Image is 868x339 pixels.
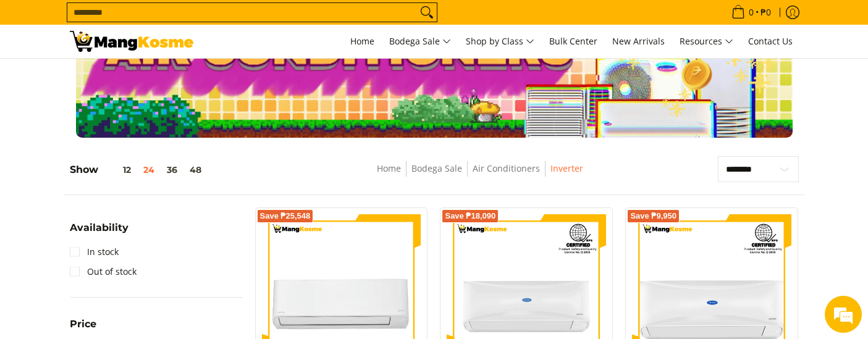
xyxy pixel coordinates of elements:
a: In stock [70,242,119,262]
span: Availability [70,223,129,233]
a: Out of stock [70,262,137,282]
button: 36 [161,165,183,175]
span: Bulk Center [549,35,597,47]
a: Home [344,25,381,58]
button: Search [417,3,437,22]
img: Bodega Sale Aircon l Mang Kosme: Home Appliances Warehouse Sale Window Type [70,31,193,52]
a: Bodega Sale [383,25,457,58]
div: Chat with us now [64,69,208,85]
button: 48 [183,165,208,175]
span: Inverter [550,161,583,177]
span: Bodega Sale [389,34,451,49]
a: Bulk Center [543,25,604,58]
button: 12 [98,165,137,175]
span: New Arrivals [612,35,665,47]
span: Contact Us [748,35,793,47]
a: Shop by Class [460,25,541,58]
span: Price [70,319,96,329]
nav: Breadcrumbs [293,161,667,189]
h5: Show [70,164,208,176]
div: Minimize live chat window [203,6,232,36]
span: Save ₱18,090 [445,212,495,220]
a: Home [377,162,401,174]
span: Shop by Class [466,34,534,49]
textarea: Type your message and hit 'Enter' [6,216,235,259]
nav: Main Menu [206,25,799,58]
a: Resources [673,25,739,58]
a: Contact Us [742,25,799,58]
summary: Open [70,223,129,242]
span: Save ₱25,548 [260,212,311,220]
span: Resources [680,34,733,49]
span: We're online! [72,95,171,220]
span: • [728,6,775,19]
summary: Open [70,319,96,338]
a: Air Conditioners [473,162,540,174]
a: Bodega Sale [411,162,462,174]
a: New Arrivals [606,25,671,58]
span: 0 [747,8,756,17]
button: 24 [137,165,161,175]
span: ₱0 [759,8,773,17]
span: Home [350,35,374,47]
span: Save ₱9,950 [630,212,676,220]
